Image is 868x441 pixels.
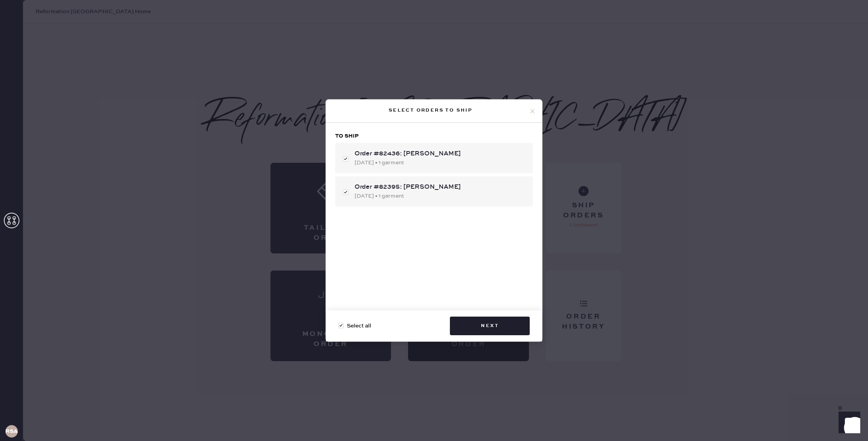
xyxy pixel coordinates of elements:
[355,192,527,200] div: [DATE] • 1 garment
[355,149,527,158] div: Order #82436: [PERSON_NAME]
[831,406,865,439] iframe: Front Chat
[355,183,527,192] div: Order #82395: [PERSON_NAME]
[347,322,371,330] span: Select all
[332,106,529,115] div: Select orders to ship
[355,158,527,167] div: [DATE] • 1 garment
[335,132,533,140] h3: To ship
[5,429,18,434] h3: RSA
[450,317,530,335] button: Next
